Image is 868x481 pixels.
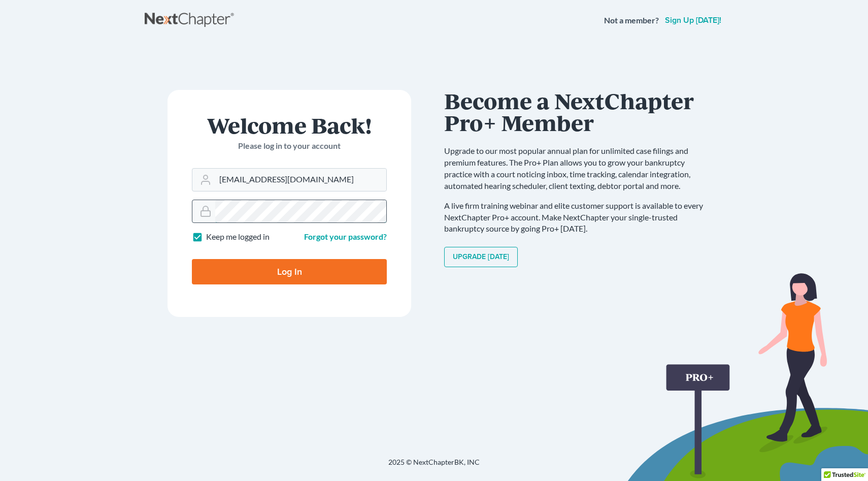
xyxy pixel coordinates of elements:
[206,231,270,243] label: Keep me logged in
[444,200,713,235] p: A live firm training webinar and elite customer support is available to every NextChapter Pro+ ac...
[304,232,387,241] a: Forgot your password?
[444,247,518,267] a: Upgrade [DATE]
[604,15,659,26] strong: Not a member?
[444,145,713,191] p: Upgrade to our most popular annual plan for unlimited case filings and premium features. The Pro+...
[192,114,387,136] h1: Welcome Back!
[663,16,723,24] a: Sign up [DATE]!
[444,90,713,133] h1: Become a NextChapter Pro+ Member
[145,457,723,475] div: 2025 © NextChapterBK, INC
[192,259,387,284] input: Log In
[215,169,386,191] input: Email Address
[192,140,387,152] p: Please log in to your account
